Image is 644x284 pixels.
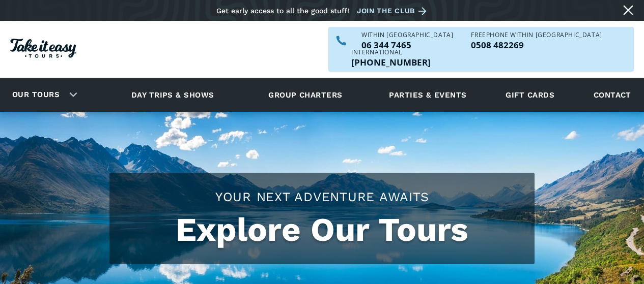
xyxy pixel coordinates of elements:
[500,81,559,109] a: Gift cards
[361,41,453,49] a: Call us within NZ on 063447465
[119,81,227,109] a: Day trips & shows
[620,2,636,18] a: Close message
[471,41,602,49] p: 0508 482269
[357,5,430,17] a: Join the club
[10,39,76,58] img: Take it easy Tours logo
[351,49,431,55] div: International
[361,32,453,38] div: WITHIN [GEOGRAPHIC_DATA]
[471,32,602,38] div: Freephone WITHIN [GEOGRAPHIC_DATA]
[216,7,349,15] div: Get early access to all the good stuff!
[471,41,602,49] a: Call us freephone within NZ on 0508482269
[120,211,524,249] h1: Explore Our Tours
[384,81,471,109] a: Parties & events
[10,34,76,66] a: Homepage
[5,83,67,107] a: Our tours
[589,81,636,109] a: Contact
[351,58,431,67] p: [PHONE_NUMBER]
[120,188,524,206] h2: Your Next Adventure Awaits
[256,81,355,109] a: Group charters
[361,41,453,49] p: 06 344 7465
[351,58,431,67] a: Call us outside of NZ on +6463447465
